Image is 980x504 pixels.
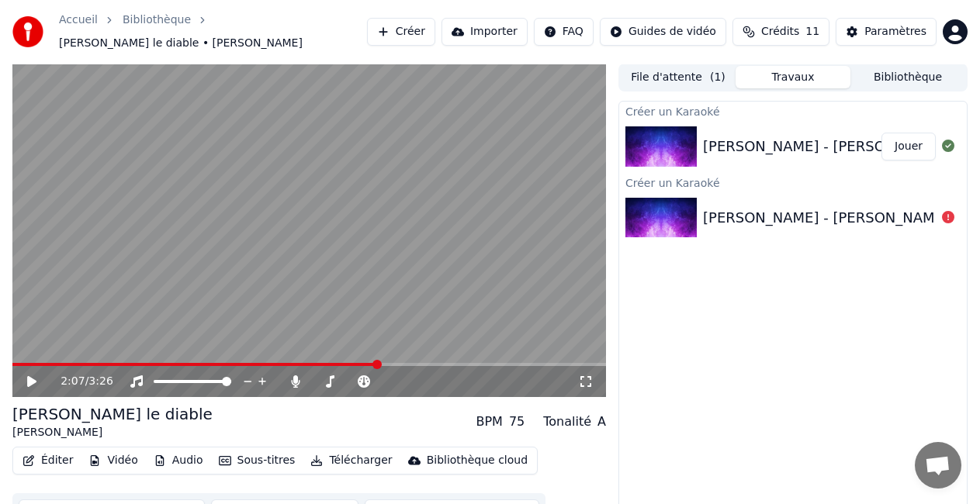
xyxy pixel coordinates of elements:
[619,102,967,120] div: Créer un Karaoké
[864,24,926,40] div: Paramètres
[736,66,850,88] button: Travaux
[509,413,525,431] div: 75
[213,450,302,471] button: Sous-titres
[59,12,98,28] a: Accueil
[881,133,936,161] button: Jouer
[915,442,961,488] a: Ouvrir le chat
[367,18,435,46] button: Créer
[543,413,591,431] div: Tonalité
[732,18,829,46] button: Crédits11
[600,18,726,46] button: Guides de vidéo
[442,18,528,46] button: Importer
[123,12,191,28] a: Bibliothèque
[147,450,210,471] button: Audio
[12,16,43,47] img: youka
[805,24,819,40] span: 11
[597,413,606,431] div: A
[16,450,79,471] button: Éditer
[836,18,937,46] button: Paramètres
[12,425,213,440] div: [PERSON_NAME]
[710,70,725,85] span: ( 1 )
[59,12,367,51] nav: breadcrumb
[621,66,736,88] button: File d'attente
[761,24,799,40] span: Crédits
[59,36,303,51] span: [PERSON_NAME] le diable • [PERSON_NAME]
[619,173,967,192] div: Créer un Karaoké
[82,450,144,471] button: Vidéo
[427,453,528,468] div: Bibliothèque cloud
[304,450,398,471] button: Télécharger
[88,374,113,389] span: 3:26
[850,66,965,88] button: Bibliothèque
[61,374,98,389] div: /
[61,374,85,389] span: 2:07
[534,18,594,46] button: FAQ
[12,403,213,425] div: [PERSON_NAME] le diable
[476,413,502,431] div: BPM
